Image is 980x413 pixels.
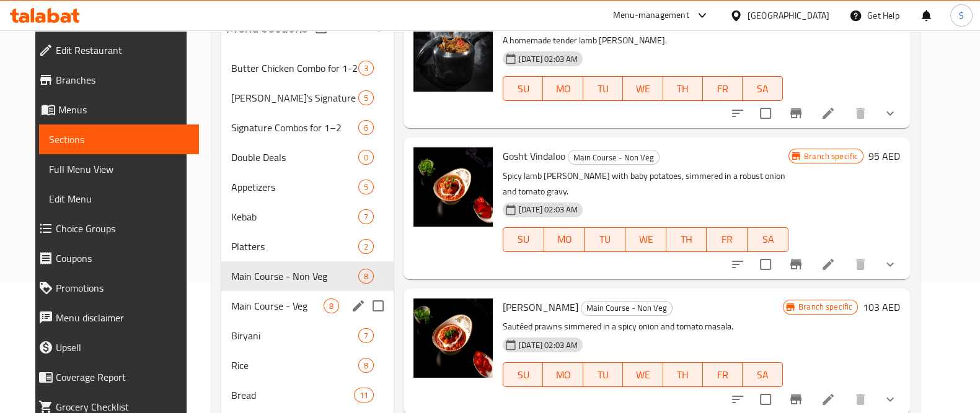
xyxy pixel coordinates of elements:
span: Coverage Report [56,370,189,385]
span: WE [628,366,658,384]
button: SU [503,227,544,252]
div: items [358,61,374,76]
span: TH [668,366,698,384]
span: Double Deals [231,150,358,165]
button: TU [583,362,623,387]
div: Biryani7 [221,321,394,350]
span: Promotions [56,280,189,295]
span: TU [588,366,618,384]
span: Main Course - Non Veg [231,269,358,284]
a: Sections [39,124,199,154]
div: Appetizers5 [221,172,394,202]
span: Upsell [56,340,189,355]
a: Promotions [29,273,199,303]
div: items [354,388,374,402]
button: FR [703,362,743,387]
a: Coupons [29,243,199,273]
span: 2 [359,241,373,253]
p: Sautéed prawns simmered in a spicy onion and tomato masala. [503,319,783,334]
span: Butter Chicken Combo for 1-2 [231,61,358,76]
svg: Show Choices [883,106,898,121]
div: [GEOGRAPHIC_DATA] [748,9,829,22]
span: 8 [359,271,373,282]
button: TH [663,362,703,387]
div: Rice8 [221,350,394,380]
span: SA [753,230,784,248]
div: Main Course - Non Veg [568,150,660,165]
h6: 103 AED [863,298,900,316]
span: 5 [359,181,373,193]
span: Appetizers [231,180,358,194]
button: SA [743,76,782,101]
div: items [358,239,374,254]
button: TU [585,227,625,252]
span: FR [708,366,738,384]
span: Menu disclaimer [56,310,189,325]
img: Pressure Cooker Mutton Curry [413,12,493,92]
img: Gosht Vindaloo [413,147,493,227]
p: A homemade tender lamb [PERSON_NAME]. [503,33,783,48]
button: sort-choices [723,98,753,128]
div: items [358,209,374,224]
div: items [358,150,374,165]
p: Spicy lamb [PERSON_NAME] with baby potatoes, simmered in a robust onion and tomato gravy. [503,168,788,199]
button: Branch-specific-item [781,250,811,279]
div: Bread11 [221,380,394,410]
span: 8 [324,300,338,312]
a: Menus [29,95,199,124]
span: Kebab [231,209,358,224]
a: Choice Groups [29,214,199,243]
span: [DATE] 02:03 AM [514,53,583,65]
span: Branches [56,72,189,87]
span: WE [630,230,661,248]
div: Signature Combos for 1–26 [221,113,394,142]
button: show more [875,98,905,128]
span: TU [589,230,620,248]
span: [DATE] 02:03 AM [514,204,583,215]
a: Edit menu item [821,257,836,272]
div: Biryani [231,328,358,343]
span: Platters [231,239,358,254]
svg: Show Choices [883,392,898,407]
svg: Show Choices [883,257,898,272]
span: Bread [231,388,353,402]
span: Menus [58,102,189,117]
button: show more [875,250,905,279]
button: SA [743,362,782,387]
a: Coverage Report [29,362,199,392]
span: [PERSON_NAME]'s Signature Butter Chicken Menu [231,90,358,105]
div: Kebab7 [221,202,394,232]
span: FR [712,230,743,248]
span: Main Course - Non Veg [568,150,659,165]
img: Prawn Masala [413,298,493,378]
span: 7 [359,330,373,342]
span: Edit Restaurant [56,43,189,58]
span: Gosht Vindaloo [503,147,565,165]
button: MO [543,76,583,101]
span: Edit Menu [49,191,189,206]
a: Edit Restaurant [29,35,199,65]
span: Rice [231,358,358,373]
span: 7 [359,211,373,223]
button: delete [845,250,875,279]
span: TH [668,80,698,98]
div: Signature Combos for 1–2 [231,120,358,135]
button: WE [623,362,663,387]
div: Main Course - Veg8edit [221,291,394,321]
span: Main Course - Veg [231,298,324,313]
button: WE [623,76,663,101]
span: SA [748,80,777,98]
span: S [959,9,964,22]
span: Full Menu View [49,162,189,176]
a: Edit menu item [821,392,836,407]
div: Platters2 [221,232,394,261]
div: Main Course - Non Veg [581,301,673,316]
a: Edit Menu [39,184,199,214]
span: TU [588,80,618,98]
span: Sections [49,132,189,147]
